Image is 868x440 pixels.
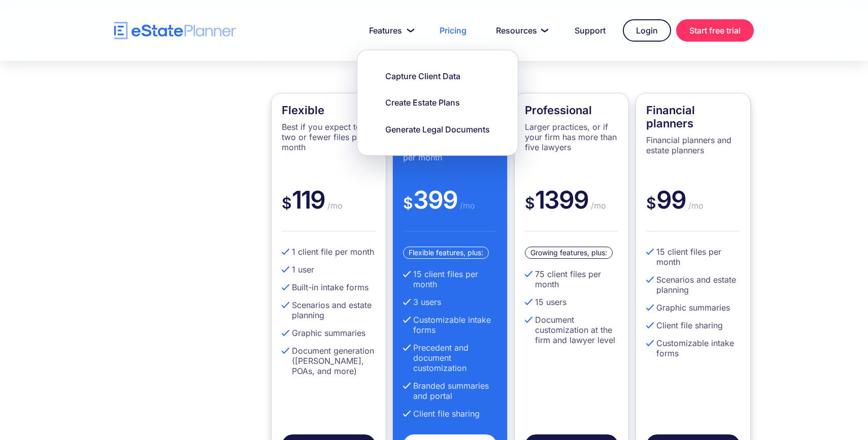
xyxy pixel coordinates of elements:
li: Document generation ([PERSON_NAME], POAs, and more) [282,346,376,376]
li: Branded summaries and portal [403,381,497,401]
a: Resources [484,20,557,41]
h4: Professional [525,104,619,117]
a: Support [562,20,618,41]
div: 399 [403,185,497,231]
li: 1 user [282,264,376,275]
div: Growing features, plus: [525,247,613,259]
a: Generate Legal Documents [373,119,503,140]
li: Customizable intake forms [646,338,740,358]
span: /mo [325,200,343,211]
li: Customizable intake forms [403,315,497,335]
p: Financial planners and estate planners [646,135,740,155]
p: Best if you expect to do two or fewer files per month [282,122,376,152]
a: Start free trial [676,19,754,42]
span: $ [525,194,535,212]
a: Create Estate Plans [373,92,473,113]
li: Scenarios and estate planning [646,275,740,295]
a: Pricing [427,20,479,41]
div: 99 [646,185,740,231]
li: 1 client file per month [282,247,376,257]
div: 1399 [525,185,619,231]
li: Client file sharing [646,320,740,330]
li: Client file sharing [403,409,497,419]
li: Document customization at the firm and lawyer level [525,315,619,345]
li: 15 client files per month [403,269,497,289]
span: /mo [588,200,606,211]
h4: Financial planners [646,104,740,130]
span: /mo [457,200,475,211]
div: Flexible features, plus: [403,247,489,259]
a: home [114,22,236,40]
li: 3 users [403,297,497,307]
a: Features [357,20,422,41]
li: Precedent and document customization [403,343,497,373]
h4: Flexible [282,104,376,117]
li: Scenarios and estate planning [282,300,376,320]
div: Capture Client Data [385,71,460,82]
li: 15 client files per month [646,247,740,267]
span: $ [282,194,292,212]
p: Larger practices, or if your firm has more than five lawyers [525,122,619,152]
a: Capture Client Data [373,65,473,87]
div: Generate Legal Documents [385,124,490,135]
li: 75 client files per month [525,269,619,289]
a: Login [623,19,671,42]
span: $ [403,194,413,212]
div: 119 [282,185,376,231]
li: Graphic summaries [646,302,740,313]
div: Create Estate Plans [385,97,460,108]
li: Built-in intake forms [282,282,376,292]
span: /mo [686,200,704,211]
span: $ [646,194,656,212]
li: 15 users [525,297,619,307]
li: Graphic summaries [282,328,376,338]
